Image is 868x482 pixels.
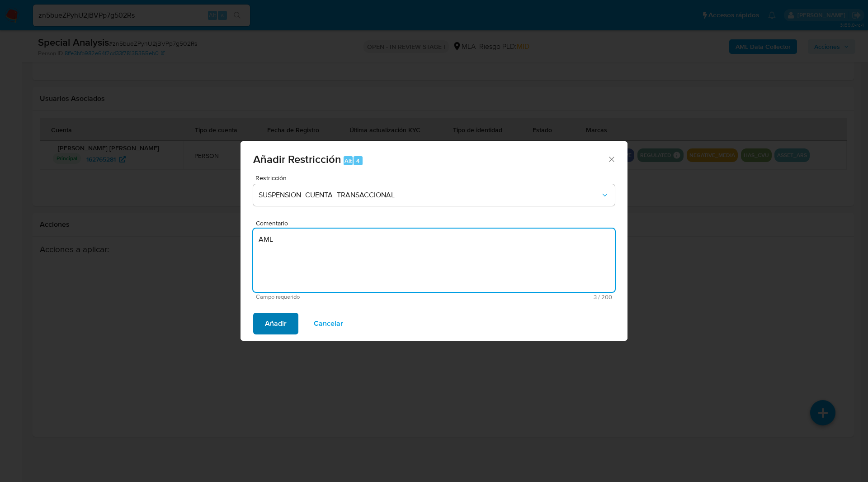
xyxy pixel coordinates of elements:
[259,191,600,200] span: SUSPENSION_CUENTA_TRANSACCIONAL
[253,313,298,334] button: Añadir
[265,314,287,334] span: Añadir
[256,294,434,300] span: Campo requerido
[344,157,352,165] span: Alt
[253,229,615,292] textarea: AML
[255,175,617,181] span: Restricción
[256,220,618,227] span: Comentario
[356,157,360,165] span: 4
[607,155,615,163] button: Cerrar ventana
[314,314,343,334] span: Cancelar
[302,313,355,334] button: Cancelar
[253,151,341,167] span: Añadir Restricción
[434,294,612,300] span: Máximo 200 caracteres
[253,184,615,206] button: Restriction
